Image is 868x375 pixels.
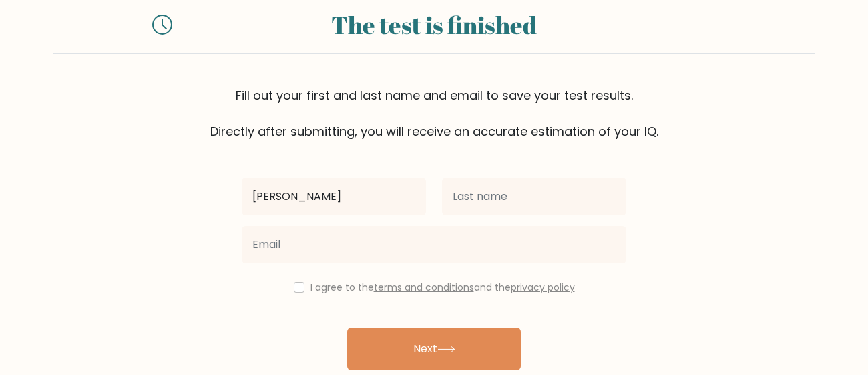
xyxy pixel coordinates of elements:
[310,281,575,294] label: I agree to the and the
[511,281,575,294] a: privacy policy
[374,281,474,294] a: terms and conditions
[242,226,626,263] input: Email
[242,178,426,215] input: First name
[188,7,680,43] div: The test is finished
[442,178,626,215] input: Last name
[347,328,521,370] button: Next
[53,86,815,140] div: Fill out your first and last name and email to save your test results. Directly after submitting,...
